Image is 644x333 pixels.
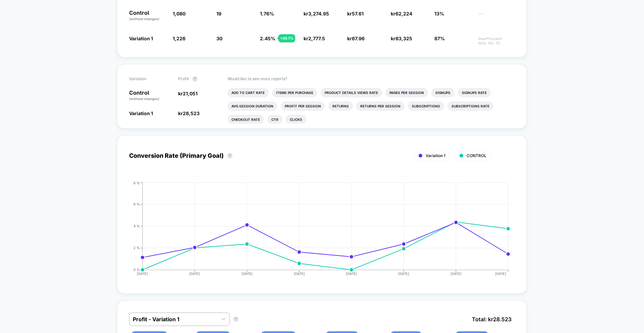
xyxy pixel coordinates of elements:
span: CONTROL [467,153,486,158]
li: Product Details Views Rate [321,88,382,97]
li: Subscriptions Rate [447,101,493,111]
tspan: [DATE] [450,272,462,276]
tspan: [DATE] [346,272,357,276]
tspan: [DATE] [241,272,253,276]
button: ? [227,153,232,158]
li: Signups Rate [458,88,491,97]
span: kr [178,91,198,96]
button: ? [233,317,238,322]
span: 1,226 [173,36,185,41]
span: kr [391,36,412,41]
span: (without changes) [129,17,159,21]
li: Items Per Purchase [272,88,317,97]
div: + 39.1 % [278,34,295,42]
span: kr [304,36,325,41]
span: 83,325 [395,36,412,41]
span: 2,777.5 [308,36,325,41]
li: Signups [431,88,454,97]
li: Add To Cart Rate [227,88,269,97]
span: kr [347,11,364,16]
span: 67.96 [352,36,365,41]
li: Returns [328,101,353,111]
tspan: 2 % [133,246,140,250]
tspan: [DATE] [294,272,305,276]
tspan: 8 % [133,181,140,185]
li: Ctr [267,115,282,124]
li: Returns Per Session [356,101,405,111]
span: Profit [178,76,189,81]
span: kr [391,11,412,16]
span: 2.45 % [260,36,275,41]
tspan: 6 % [133,202,140,206]
span: Variation 1 [129,36,153,41]
li: Checkout Rate [227,115,264,124]
p: Would like to see more reports? [227,76,515,81]
li: Clicks [286,115,306,124]
p: Control [129,90,171,101]
span: 62,224 [395,11,412,16]
tspan: [DATE] [495,272,506,276]
span: 30 [216,36,222,41]
li: Subscriptions [408,101,444,111]
span: 57.61 [352,11,364,16]
span: Variation 1 [129,110,153,116]
li: Pages Per Session [385,88,428,97]
span: kr [178,110,200,116]
tspan: 4 % [133,224,140,228]
tspan: [DATE] [189,272,200,276]
span: Variation [129,76,166,82]
span: 1,080 [173,11,185,16]
span: (without changes) [129,97,159,101]
span: kr [304,11,329,16]
span: --- [478,12,515,21]
span: kr [347,36,365,41]
span: Total: kr 28.523 [469,313,515,326]
span: 1.76 % [260,11,274,16]
span: 3,274.95 [308,11,329,16]
tspan: 0 % [133,268,140,272]
span: Insufficient data for CI [478,37,515,45]
div: CONVERSION_RATE [122,181,508,282]
span: 21,051 [183,91,198,96]
button: ? [192,76,198,82]
p: Control [129,10,166,21]
span: Variation 1 [426,153,445,158]
tspan: [DATE] [398,272,409,276]
li: Avg Session Duration [227,101,277,111]
li: Profit Per Session [281,101,325,111]
span: 19 [216,11,221,16]
span: 28,523 [183,110,200,116]
span: 13% [434,11,444,16]
tspan: [DATE] [137,272,148,276]
span: 87% [434,36,445,41]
